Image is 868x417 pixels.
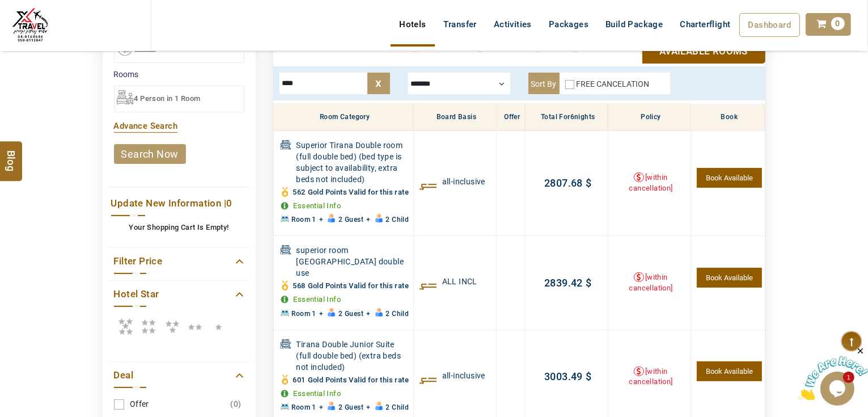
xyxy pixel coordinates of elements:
a: 1 Units [697,268,761,288]
img: The Royal Line Holidays [9,5,52,48]
a: 1 Units [697,361,761,381]
th: Offer [497,104,525,131]
span: Blog [4,150,19,159]
span: $ [583,370,591,382]
span: $ [583,277,591,289]
a: [within cancellation] [629,173,672,192]
a: Update New Information |0 [111,196,247,211]
span: Room 1 [292,216,316,224]
label: x [367,73,390,94]
a: Charterflight [671,13,739,36]
span: 0 [831,17,845,30]
a: 2807.68$ [544,177,591,189]
a: search now [114,144,186,164]
iframe: chat widget [798,346,868,400]
span: Tirana Double Junior Suite (full double bed) (extra beds not included) [297,339,410,373]
span: 2 Guest [338,310,363,318]
a: 2839.42$ [544,277,591,289]
span: 2 Child [386,310,409,318]
a: Packages [540,13,597,36]
span: 0 [226,197,232,209]
span: all-inclusive [442,176,485,187]
th: Book [691,104,765,131]
a: Activities [485,13,540,36]
span: + [319,216,323,224]
span: Room 1 [292,403,316,411]
a: 0 [806,13,851,36]
a: Advance Search [114,121,178,131]
span: Charterflight [680,19,730,30]
span: + [366,401,370,415]
span: all-inclusive [442,370,485,381]
span: (0) [227,399,244,409]
span: 2 Guest [338,216,363,224]
a: Filter Price [114,254,244,269]
b: Your Shopping Cart Is Empty! [129,223,228,231]
a: Transfer [435,13,485,36]
span: Room 1 [292,310,316,318]
th: Policy [608,104,691,131]
span: 2 Guest [338,403,363,411]
a: Hotels [391,13,434,36]
span: Dashboard [748,20,791,30]
th: Board Basis [413,104,496,131]
span: + [366,307,370,321]
span: + [319,310,323,318]
label: Sort By [528,73,560,94]
span: 601 [293,376,306,384]
span: superior room [GEOGRAPHIC_DATA] double use [297,245,410,279]
a: [within cancellation] [629,273,672,292]
a: Build Package [597,13,671,36]
span: ALL INCL [442,276,477,287]
a: Essential Info [294,389,341,398]
span: 2807.68 [544,177,583,189]
a: Essential Info [294,295,341,304]
span: + [366,213,370,227]
th: Room Category [273,104,413,131]
th: Total for nights [525,104,608,131]
span: 2 Child [386,216,409,224]
span: 2 Child [386,403,409,411]
span: 568 [293,281,306,290]
label: FREE CANCELATION [577,79,650,89]
span: Superior Tirana Double room (full double bed) (bed type is subject to availability, extra beds no... [297,140,410,185]
span: 2839.42 [544,277,583,289]
a: Deal [114,368,244,383]
span: 4 Person in 1 Room [134,94,201,103]
a: Hotel Star [114,287,244,302]
a: [within cancellation] [629,367,672,386]
a: 1 Units [697,168,761,188]
a: Essential Info [294,201,341,210]
a: Offer(0) [114,394,244,415]
a: 3003.49$ [544,370,591,382]
span: 562 [293,188,306,196]
span: $ [583,177,591,189]
span: 3003.49 [544,370,583,382]
span: 6 [570,113,574,121]
span: + [319,403,323,411]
